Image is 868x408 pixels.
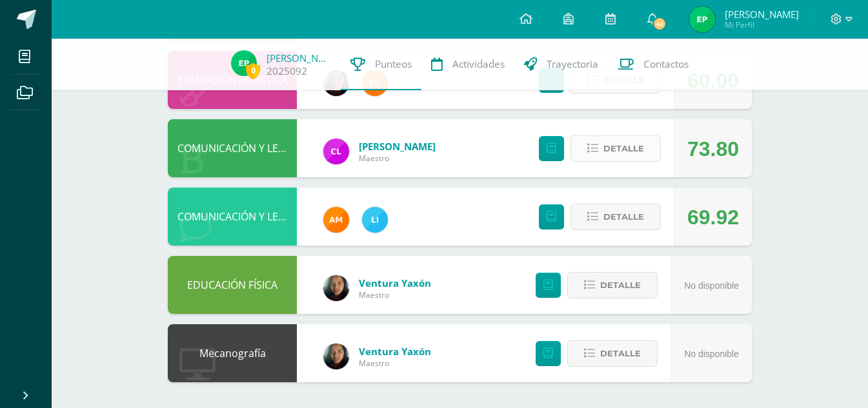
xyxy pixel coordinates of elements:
[375,57,412,71] span: Punteos
[603,137,644,160] span: Detalle
[567,340,658,367] button: Detalle
[231,50,257,76] img: 73dd41d1e11c718feaeb42a936638d43.png
[359,153,436,164] span: Maestro
[643,57,689,71] span: Contactos
[267,52,331,64] a: [PERSON_NAME]
[652,17,667,31] span: 41
[725,19,799,30] span: Mi Perfil
[168,324,297,382] div: Mecanografía
[359,345,431,358] a: Ventura Yaxón
[323,344,349,369] img: 8175af1d143b9940f41fde7902e8cac3.png
[452,57,505,71] span: Actividades
[600,342,641,365] span: Detalle
[514,39,608,90] a: Trayectoria
[570,135,661,162] button: Detalle
[341,39,421,90] a: Punteos
[689,6,715,32] img: 73dd41d1e11c718feaeb42a936638d43.png
[687,120,739,178] div: 73.80
[684,349,739,359] span: No disponible
[547,57,598,71] span: Trayectoria
[608,39,698,90] a: Contactos
[359,140,436,153] a: [PERSON_NAME]
[359,277,431,289] a: Ventura Yaxón
[567,272,658,298] button: Detalle
[359,358,431,369] span: Maestro
[323,275,349,301] img: 8175af1d143b9940f41fde7902e8cac3.png
[570,204,661,230] button: Detalle
[687,188,739,246] div: 69.92
[168,119,297,177] div: COMUNICACIÓN Y LENGUAJE, IDIOMA ESPAÑOL
[603,205,644,229] span: Detalle
[684,280,739,291] span: No disponible
[323,207,349,233] img: 27d1f5085982c2e99c83fb29c656b88a.png
[359,289,431,300] span: Maestro
[168,188,297,246] div: COMUNICACIÓN Y LENGUAJE, IDIOMA EXTRANJERO
[362,207,388,233] img: 82db8514da6684604140fa9c57ab291b.png
[323,139,349,164] img: 57c52a972d38b584cc5532c5077477d9.png
[600,273,641,297] span: Detalle
[168,256,297,314] div: EDUCACIÓN FÍSICA
[246,63,260,79] span: 0
[421,39,514,90] a: Actividades
[725,8,799,21] span: [PERSON_NAME]
[267,64,307,78] a: 2025092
